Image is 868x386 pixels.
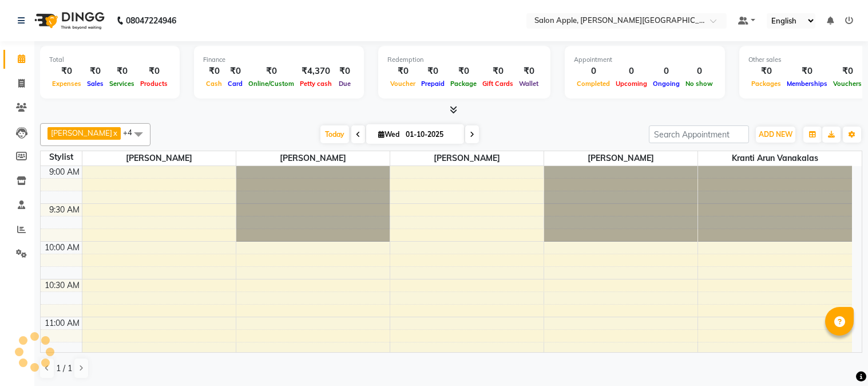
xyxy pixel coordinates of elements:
[225,80,245,88] span: Card
[82,151,236,166] span: [PERSON_NAME]
[297,65,335,78] div: ₹4,370
[387,55,541,65] div: Redemption
[106,80,137,88] span: Services
[320,125,349,143] span: Today
[390,151,544,166] span: [PERSON_NAME]
[137,80,171,88] span: Products
[49,80,84,88] span: Expenses
[84,65,106,78] div: ₹0
[123,128,141,137] span: +4
[650,65,683,78] div: 0
[756,127,795,143] button: ADD NEW
[683,80,716,88] span: No show
[649,125,749,143] input: Search Appointment
[84,80,106,88] span: Sales
[613,65,650,78] div: 0
[574,55,716,65] div: Appointment
[137,65,171,78] div: ₹0
[387,80,418,88] span: Voucher
[650,80,683,88] span: Ongoing
[784,65,830,78] div: ₹0
[42,242,82,254] div: 10:00 AM
[830,65,865,78] div: ₹0
[698,151,852,166] span: Kranti arun Vanakalas
[245,80,297,88] span: Online/Custom
[49,65,84,78] div: ₹0
[447,65,479,78] div: ₹0
[41,151,82,163] div: Stylist
[479,65,516,78] div: ₹0
[784,80,830,88] span: Memberships
[297,80,335,88] span: Petty cash
[387,65,418,78] div: ₹0
[49,55,171,65] div: Total
[544,151,697,166] span: [PERSON_NAME]
[418,65,447,78] div: ₹0
[418,80,447,88] span: Prepaid
[613,80,650,88] span: Upcoming
[830,80,865,88] span: Vouchers
[236,151,390,166] span: [PERSON_NAME]
[203,65,225,78] div: ₹0
[402,126,459,143] input: 2025-10-01
[335,65,355,78] div: ₹0
[29,5,108,37] img: logo
[574,65,613,78] div: 0
[203,80,225,88] span: Cash
[748,65,784,78] div: ₹0
[47,166,82,178] div: 9:00 AM
[42,317,82,329] div: 11:00 AM
[479,80,516,88] span: Gift Cards
[574,80,613,88] span: Completed
[56,363,72,375] span: 1 / 1
[112,128,117,137] a: x
[126,5,176,37] b: 08047224946
[336,80,354,88] span: Due
[748,80,784,88] span: Packages
[106,65,137,78] div: ₹0
[447,80,479,88] span: Package
[683,65,716,78] div: 0
[759,130,792,139] span: ADD NEW
[225,65,245,78] div: ₹0
[516,80,541,88] span: Wallet
[516,65,541,78] div: ₹0
[203,55,355,65] div: Finance
[51,128,112,137] span: [PERSON_NAME]
[42,279,82,292] div: 10:30 AM
[47,204,82,216] div: 9:30 AM
[245,65,297,78] div: ₹0
[375,130,402,139] span: Wed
